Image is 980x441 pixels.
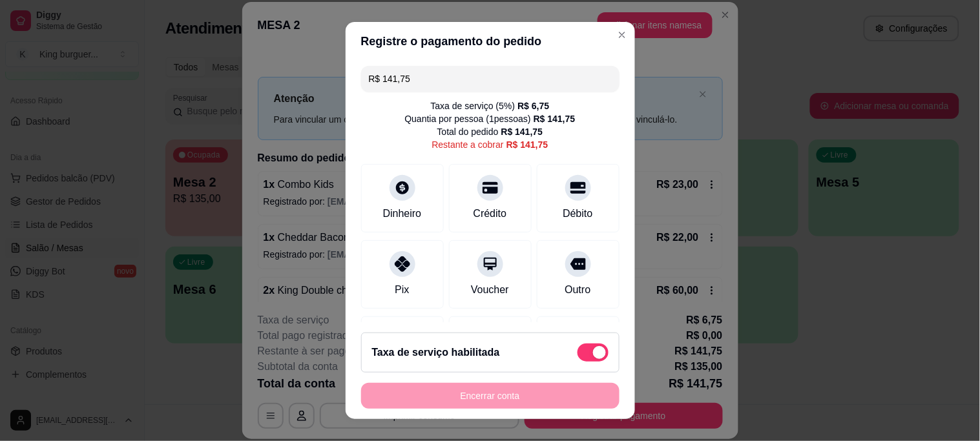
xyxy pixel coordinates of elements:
[369,66,612,92] input: Ex.: hambúrguer de cordeiro
[383,206,422,221] div: Dinheiro
[501,125,543,138] div: R$ 141,75
[565,282,590,298] div: Outro
[534,112,576,125] div: R$ 141,75
[405,112,576,125] div: Quantia por pessoa ( 1 pessoas)
[431,99,550,112] div: Taxa de serviço ( 5 %)
[437,125,543,138] div: Total do pedido
[474,206,507,221] div: Crédito
[346,22,635,61] header: Registre o pagamento do pedido
[612,25,632,45] button: Close
[563,206,592,221] div: Débito
[517,99,549,112] div: R$ 6,75
[471,282,509,298] div: Voucher
[372,345,500,360] h2: Taxa de serviço habilitada
[432,138,548,151] div: Restante a cobrar
[395,282,409,298] div: Pix
[506,138,548,151] div: R$ 141,75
